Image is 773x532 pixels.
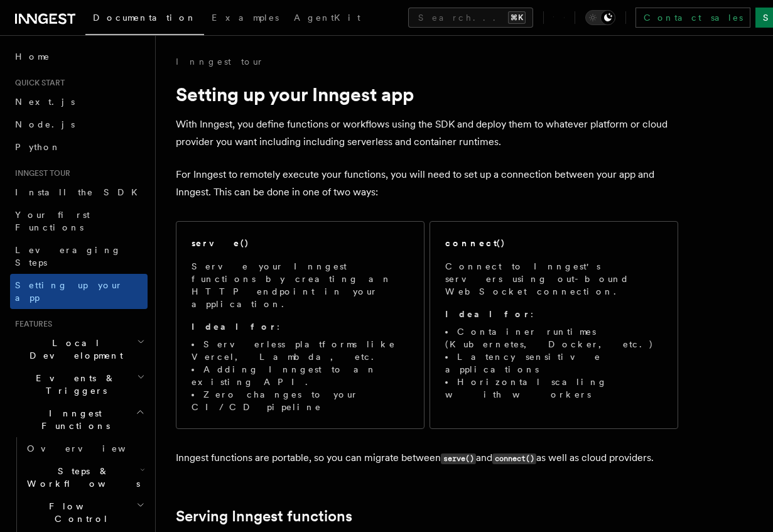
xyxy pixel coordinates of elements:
p: Inngest functions are portable, so you can migrate between and as well as cloud providers. [176,449,678,467]
strong: Ideal for [192,322,277,332]
span: Home [15,50,50,63]
button: Steps & Workflows [22,460,148,495]
button: Toggle dark mode [585,10,615,25]
span: Your first Functions [15,210,90,232]
span: AgentKit [294,13,360,23]
p: Serve your Inngest functions by creating an HTTP endpoint in your application. [192,260,409,310]
a: Install the SDK [10,181,148,204]
span: Events & Triggers [10,372,137,397]
span: Setting up your app [15,280,123,303]
span: Overview [27,443,156,453]
a: Python [10,136,148,158]
span: Python [15,142,61,152]
button: Search...⌘K [408,8,533,28]
a: serve()Serve your Inngest functions by creating an HTTP endpoint in your application.Ideal for:Se... [176,221,424,429]
button: Flow Control [22,495,148,530]
a: Node.js [10,113,148,136]
li: Horizontal scaling with workers [445,376,662,401]
span: Features [10,319,52,329]
a: Contact sales [635,8,750,28]
h2: serve() [192,237,249,249]
p: : [192,320,409,333]
strong: Ideal for [445,309,531,319]
kbd: ⌘K [508,11,526,24]
code: serve() [441,453,476,464]
span: Next.js [15,97,75,107]
p: Connect to Inngest's servers using out-bound WebSocket connection. [445,260,662,298]
span: Documentation [93,13,197,23]
a: Documentation [85,4,204,35]
span: Examples [212,13,279,23]
a: Inngest tour [176,55,264,68]
a: AgentKit [286,4,368,34]
span: Leveraging Steps [15,245,121,268]
a: Overview [22,437,148,460]
a: Your first Functions [10,204,148,239]
span: Flow Control [22,500,136,525]
h2: connect() [445,237,505,249]
li: Latency sensitive applications [445,350,662,376]
button: Inngest Functions [10,402,148,437]
button: Events & Triggers [10,367,148,402]
h1: Setting up your Inngest app [176,83,678,106]
p: With Inngest, you define functions or workflows using the SDK and deploy them to whatever platfor... [176,116,678,151]
li: Zero changes to your CI/CD pipeline [192,388,409,413]
code: connect() [492,453,536,464]
li: Serverless platforms like Vercel, Lambda, etc. [192,338,409,363]
span: Steps & Workflows [22,465,140,490]
span: Inngest Functions [10,407,136,432]
a: connect()Connect to Inngest's servers using out-bound WebSocket connection.Ideal for:Container ru... [430,221,678,429]
a: Setting up your app [10,274,148,309]
p: For Inngest to remotely execute your functions, you will need to set up a connection between your... [176,166,678,201]
span: Node.js [15,119,75,129]
li: Adding Inngest to an existing API. [192,363,409,388]
li: Container runtimes (Kubernetes, Docker, etc.) [445,325,662,350]
button: Local Development [10,332,148,367]
a: Leveraging Steps [10,239,148,274]
a: Serving Inngest functions [176,508,352,525]
a: Home [10,45,148,68]
span: Local Development [10,337,137,362]
span: Quick start [10,78,65,88]
a: Next.js [10,90,148,113]
span: Install the SDK [15,187,145,197]
a: Examples [204,4,286,34]
span: Inngest tour [10,168,70,178]
p: : [445,308,662,320]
